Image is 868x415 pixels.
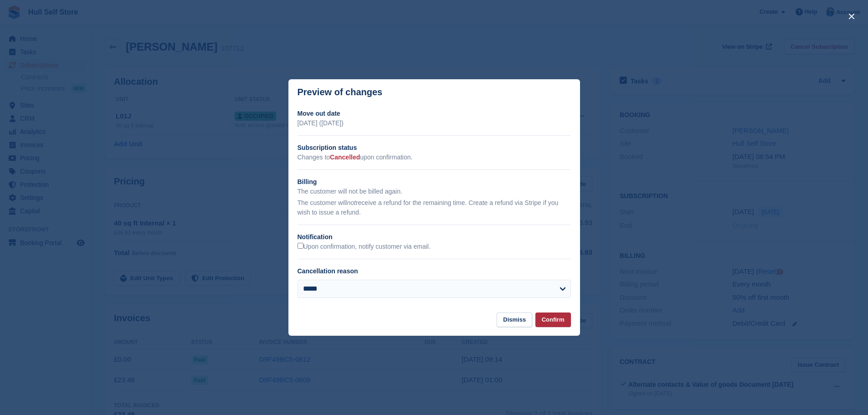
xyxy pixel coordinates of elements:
h2: Billing [298,177,571,187]
h2: Notification [298,232,571,242]
h2: Subscription status [298,143,571,153]
p: Preview of changes [298,87,383,97]
button: Dismiss [497,313,532,328]
button: Confirm [535,313,571,328]
p: The customer will receive a refund for the remaining time. Create a refund via Stripe if you wish... [298,198,571,217]
button: close [844,9,859,24]
input: Upon confirmation, notify customer via email. [298,243,303,249]
p: [DATE] ([DATE]) [298,118,571,128]
span: Cancelled [330,154,360,161]
label: Cancellation reason [298,267,358,275]
label: Upon confirmation, notify customer via email. [298,243,431,251]
em: not [347,199,355,206]
p: The customer will not be billed again. [298,187,571,196]
p: Changes to upon confirmation. [298,153,571,162]
h2: Move out date [298,109,571,118]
